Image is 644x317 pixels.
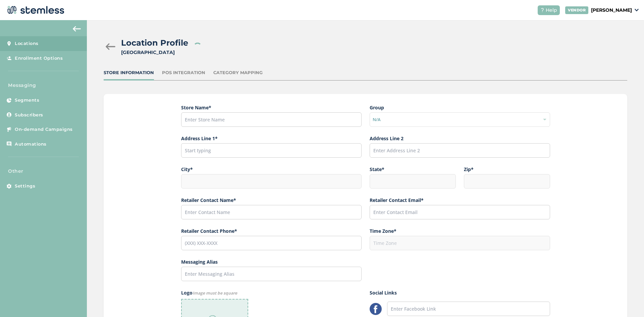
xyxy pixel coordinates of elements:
label: Store Name [181,104,362,111]
iframe: Chat Widget [610,285,644,317]
label: State [370,166,456,173]
img: icon-arrow-back-accent-c549486e.svg [73,26,81,32]
input: Enter Contact Email [370,205,550,219]
span: Automations [15,141,47,148]
span: Settings [15,183,35,190]
span: Locations [15,40,39,47]
div: Store Information [104,69,154,76]
label: Retailer Contact Phone* [181,227,362,234]
img: logo-dark-0685b13c.svg [5,3,64,17]
label: Retailer Contact Name [181,197,362,204]
img: icon-help-white-03924b79.svg [540,8,544,12]
span: Enrollment Options [15,55,63,62]
h2: Location Profile [121,37,188,49]
input: (XXX) XXX-XXXX [181,236,362,250]
label: Address Line 1* [181,135,362,142]
div: Category Mapping [213,69,263,76]
label: Address Line 2 [370,135,550,142]
span: Subscribers [15,112,43,118]
div: VENDOR [565,6,588,14]
span: Segments [15,97,39,104]
input: Enter Contact Name [181,205,362,219]
span: Image must be square [193,290,237,296]
img: LzgAAAAASUVORK5CYII= [370,303,382,315]
label: Social Links [370,289,550,296]
input: Enter Store Name [181,112,362,127]
span: On-demand Campaigns [15,126,73,133]
div: [GEOGRAPHIC_DATA] [121,49,188,56]
label: Messaging Alias [181,258,362,265]
input: Enter Address Line 2 [370,143,550,158]
input: Enter Facebook Link [387,302,550,316]
input: Start typing [181,143,362,158]
label: Logo [181,289,362,296]
div: POS Integration [162,69,205,76]
span: Help [546,7,557,14]
label: Retailer Contact Email [370,197,550,204]
label: Time Zone [370,227,550,234]
input: Enter Messaging Alias [181,267,362,281]
img: icon_down-arrow-small-66adaf34.svg [635,9,639,11]
label: City [181,166,362,173]
p: [PERSON_NAME] [591,7,632,14]
label: Zip [464,166,550,173]
label: Group [370,104,550,111]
